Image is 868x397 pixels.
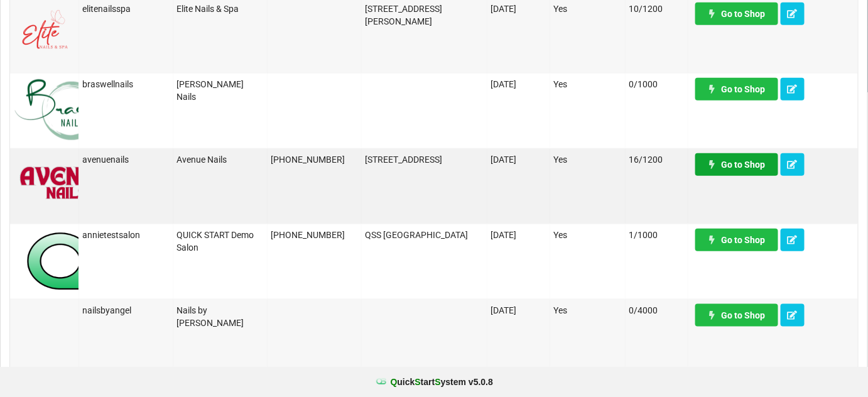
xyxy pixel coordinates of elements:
div: [STREET_ADDRESS][PERSON_NAME] [365,3,484,28]
div: Yes [553,78,622,90]
div: [DATE] [491,78,546,90]
div: [PHONE_NUMBER] [271,229,358,241]
div: Yes [553,153,622,166]
div: Avenue Nails [176,153,264,166]
div: braswellnails [82,78,170,90]
span: S [415,377,421,387]
div: [DATE] [491,304,546,317]
img: favicon.ico [375,376,388,388]
a: Go to Shop [695,229,778,251]
div: avenuenails [82,153,170,166]
b: uick tart ystem v 5.0.8 [391,376,493,388]
div: 16/1200 [629,153,685,166]
a: Go to Shop [695,304,778,327]
a: Go to Shop [695,153,778,176]
div: 0/1000 [629,78,685,90]
div: 1/1000 [629,229,685,241]
div: [DATE] [491,3,546,15]
img: EliteNailsSpa-Logo1.png [13,3,76,65]
div: QUICK START Demo Salon [176,229,264,254]
div: [PHONE_NUMBER] [271,153,358,166]
div: annietestsalon [82,229,170,241]
div: 0/4000 [629,304,685,317]
div: 10/1200 [629,3,685,15]
a: Go to Shop [695,78,778,101]
img: BraswellNails-logo.png [13,78,264,141]
div: Nails by [PERSON_NAME] [176,304,264,329]
div: Elite Nails & Spa [176,3,264,15]
div: Yes [553,3,622,15]
div: [DATE] [491,229,546,241]
div: Yes [553,304,622,317]
img: AvenueNails-Logo.png [13,153,118,216]
span: S [435,377,440,387]
div: [PERSON_NAME] Nails [176,78,264,103]
div: QSS [GEOGRAPHIC_DATA] [365,229,484,241]
div: [DATE] [491,153,546,166]
div: Yes [553,229,622,241]
div: [STREET_ADDRESS] [365,153,484,166]
div: nailsbyangel [82,304,170,317]
img: QSS_Logo.png [13,229,432,291]
span: Q [391,377,398,387]
div: elitenailsspa [82,3,170,15]
a: Go to Shop [695,3,778,25]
